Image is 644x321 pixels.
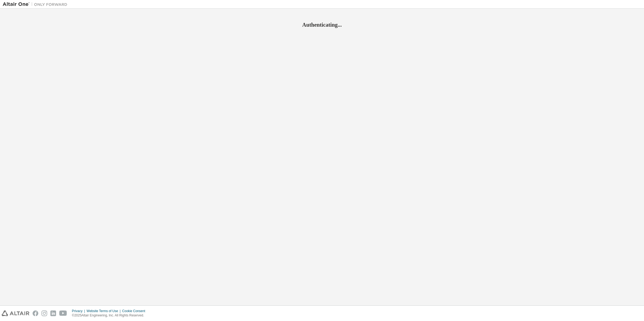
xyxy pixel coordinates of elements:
[41,310,47,316] img: instagram.svg
[59,310,67,316] img: youtube.svg
[33,310,38,316] img: facebook.svg
[122,309,148,313] div: Cookie Consent
[50,310,56,316] img: linkedin.svg
[3,21,641,28] h2: Authenticating...
[3,2,70,7] img: Altair One
[86,309,122,313] div: Website Terms of Use
[72,309,86,313] div: Privacy
[2,310,29,316] img: altair_logo.svg
[72,313,148,318] p: © 2025 Altair Engineering, Inc. All Rights Reserved.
